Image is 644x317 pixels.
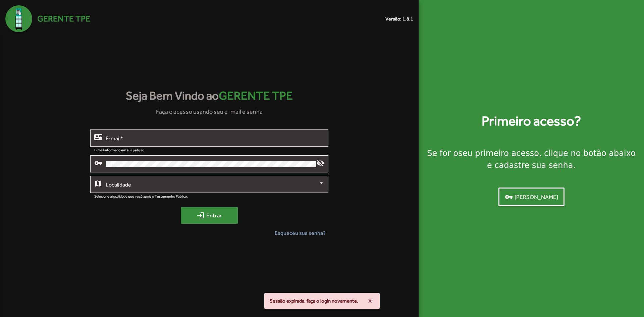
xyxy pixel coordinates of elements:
span: Entrar [187,209,232,221]
mat-icon: vpn_key [505,193,513,201]
img: Logo Gerente [5,5,32,32]
span: Gerente TPE [37,12,90,25]
mat-icon: visibility_off [316,159,324,167]
strong: Seja Bem Vindo ao [126,87,293,105]
button: X [363,295,377,307]
strong: seu primeiro acesso [458,149,539,158]
span: Esqueceu sua senha? [275,229,326,237]
button: Entrar [181,207,238,224]
small: Versão: 1.8.1 [385,15,413,22]
span: [PERSON_NAME] [505,191,558,203]
mat-hint: E-mail informado em sua petição. [94,148,145,152]
button: [PERSON_NAME] [498,188,565,206]
span: Sessão expirada, faça o login novamente. [270,298,358,304]
mat-icon: contact_mail [94,133,102,141]
div: Se for o , clique no botão abaixo e cadastre sua senha. [427,147,636,171]
mat-icon: map [94,179,102,187]
strong: Primeiro acesso? [482,111,581,131]
mat-hint: Selecione a localidade que você apoia o Testemunho Público. [94,194,188,198]
mat-icon: vpn_key [94,159,102,167]
span: Gerente TPE [219,89,293,102]
mat-icon: login [197,211,205,219]
span: Faça o acesso usando seu e-mail e senha [156,107,263,116]
span: X [368,295,372,307]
